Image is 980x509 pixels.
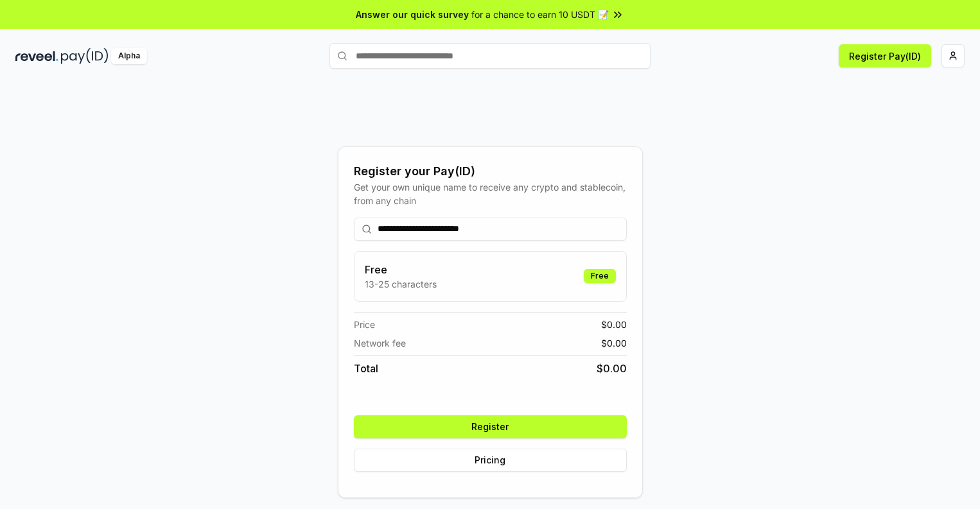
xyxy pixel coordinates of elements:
[601,318,627,331] span: $ 0.00
[356,8,469,21] span: Answer our quick survey
[354,449,627,472] button: Pricing
[601,336,627,350] span: $ 0.00
[365,262,437,277] h3: Free
[584,269,616,283] div: Free
[354,162,627,180] div: Register your Pay(ID)
[15,48,58,64] img: reveel_dark
[365,277,437,291] p: 13-25 characters
[354,336,406,350] span: Network fee
[839,44,931,67] button: Register Pay(ID)
[597,361,627,376] span: $ 0.00
[111,48,147,64] div: Alpha
[471,8,609,21] span: for a chance to earn 10 USDT 📝
[354,361,378,376] span: Total
[354,318,375,331] span: Price
[354,415,627,438] button: Register
[354,180,627,207] div: Get your own unique name to receive any crypto and stablecoin, from any chain
[61,48,109,64] img: pay_id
